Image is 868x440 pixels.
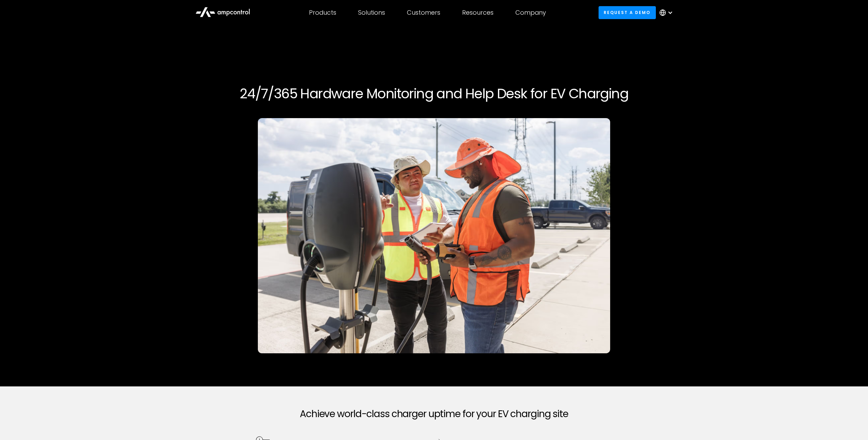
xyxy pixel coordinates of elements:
div: Resources [462,9,494,16]
h2: Achieve world-class charger uptime for your EV charging site [254,408,614,420]
div: Customers [407,9,440,16]
div: Products [309,9,336,16]
a: Request a demo [599,6,656,19]
div: Solutions [358,9,385,16]
img: Ampcontrol Energy Management Software for Efficient EV optimization [258,118,610,353]
h1: 24/7/365 Hardware Monitoring and Help Desk for EV Charging [227,85,642,102]
div: Company [515,9,546,16]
